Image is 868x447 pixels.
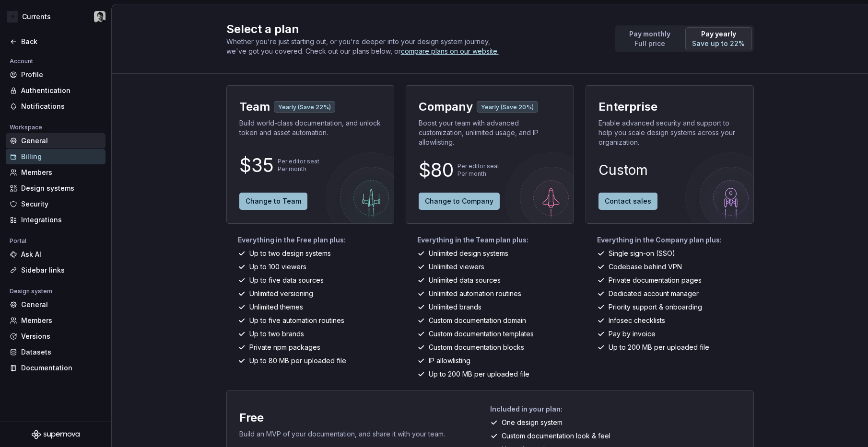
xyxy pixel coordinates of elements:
div: Design system [6,286,56,297]
div: Account [6,56,37,67]
div: Profile [21,70,102,80]
p: Save up to 22% [692,39,745,48]
p: Up to 200 MB per uploaded file [609,343,709,352]
div: General [21,300,102,309]
button: Change to Team [239,193,307,210]
p: Up to 80 MB per uploaded file [249,356,346,366]
div: Versions [21,332,102,341]
p: Pay yearly [692,29,745,39]
a: General [6,297,106,312]
p: Unlimited themes [249,302,303,312]
p: Custom documentation blocks [429,343,524,352]
p: Pay by invoice [609,329,656,339]
div: Ask AI [21,250,102,259]
p: $35 [239,160,274,171]
p: Free [239,410,264,425]
a: Documentation [6,360,106,376]
p: Up to two design systems [249,249,331,258]
a: Design systems [6,181,106,196]
p: Codebase behind VPN [609,262,682,272]
button: Pay monthlyFull price [617,27,683,50]
div: Members [21,316,102,325]
p: Included in your plan: [490,404,746,414]
p: Custom [598,164,648,176]
a: Security [6,196,106,212]
p: Custom documentation look & feel [502,431,610,441]
p: Up to 100 viewers [249,262,306,272]
p: Custom documentation domain [429,316,526,325]
div: Portal [6,235,30,247]
p: Unlimited automation routines [429,289,521,298]
h2: Select a plan [226,22,603,37]
span: Change to Team [246,196,301,206]
p: Private npm packages [249,343,320,352]
a: Supernova Logo [32,430,80,439]
div: Workspace [6,122,46,133]
a: Sidebar links [6,263,106,278]
p: Team [239,99,270,115]
a: Members [6,313,106,328]
p: Up to 200 MB per uploaded file [429,369,529,379]
p: Build world-class documentation, and unlock token and asset automation. [239,118,382,138]
p: IP allowlisting [429,356,470,366]
div: Documentation [21,363,102,373]
div: Currents [22,12,51,22]
a: Profile [6,67,106,82]
span: Contact sales [605,196,651,206]
p: Unlimited viewers [429,262,484,272]
p: Infosec checklists [609,316,665,325]
p: Custom documentation templates [429,329,534,339]
p: Unlimited brands [429,302,481,312]
p: Build an MVP of your documentation, and share it with your team. [239,429,445,439]
span: Change to Company [425,196,493,206]
p: $80 [419,164,454,176]
div: Sidebar links [21,265,102,275]
p: Single sign-on (SSO) [609,249,675,258]
div: Billing [21,152,102,161]
a: Billing [6,149,106,164]
p: Unlimited design systems [429,249,508,258]
p: Everything in the Company plan plus: [597,235,754,245]
p: Per editor seat Per month [457,162,499,178]
a: compare plans on our website. [401,46,499,56]
p: Full price [629,39,670,48]
a: Ask AI [6,247,106,262]
p: Pay monthly [629,29,670,39]
a: Members [6,165,106,180]
p: Everything in the Team plan plus: [417,235,574,245]
a: Integrations [6,212,106,228]
p: Unlimited versioning [249,289,313,298]
button: GCurrentsTiziano Erlichman [2,6,109,27]
p: Up to two brands [249,329,304,339]
a: General [6,133,106,149]
img: Tiziano Erlichman [94,11,106,23]
a: Authentication [6,83,106,98]
a: Back [6,34,106,49]
div: Design systems [21,183,102,193]
a: Notifications [6,99,106,114]
p: Private documentation pages [609,275,702,285]
a: Datasets [6,344,106,360]
p: Yearly (Save 22%) [278,103,331,111]
div: Notifications [21,102,102,111]
div: Authentication [21,86,102,95]
p: Up to five data sources [249,275,324,285]
p: Everything in the Free plan plus: [238,235,395,245]
button: Contact sales [598,193,657,210]
div: G [7,11,18,23]
button: Pay yearlySave up to 22% [685,27,752,50]
p: Priority support & onboarding [609,302,702,312]
p: Enterprise [598,99,657,115]
p: Up to five automation routines [249,316,344,325]
p: Per editor seat Per month [278,158,319,173]
div: Whether you're just starting out, or you're deeper into your design system journey, we've got you... [226,37,504,56]
p: One design system [502,418,563,427]
a: Versions [6,329,106,344]
p: Yearly (Save 20%) [481,103,534,111]
p: Boost your team with advanced customization, unlimited usage, and IP allowlisting. [419,118,561,147]
div: Back [21,37,102,46]
div: Security [21,199,102,209]
div: Members [21,168,102,177]
p: Company [419,99,473,115]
